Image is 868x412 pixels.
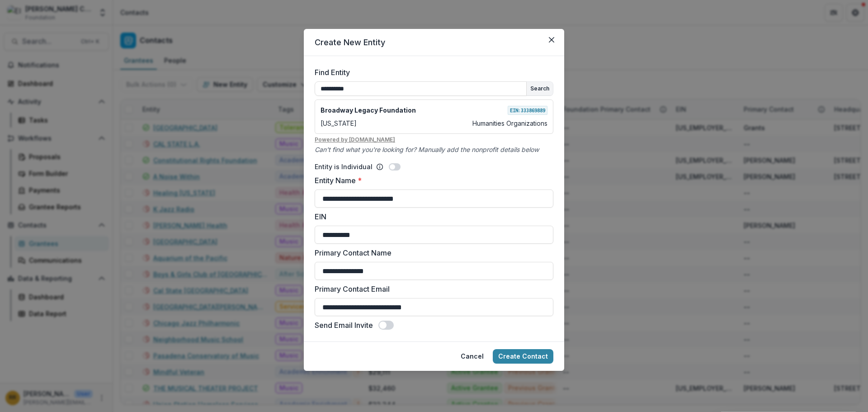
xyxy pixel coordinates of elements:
[315,320,373,331] label: Send Email Invite
[527,82,553,95] button: Search
[315,284,548,294] label: Primary Contact Email
[493,349,553,364] button: Create Contact
[455,349,489,364] button: Cancel
[304,29,564,56] header: Create New Entity
[321,105,416,115] p: Broadway Legacy Foundation
[544,33,559,47] button: Close
[315,146,539,153] i: Can't find what you're looking for? Manually add the nonprofit details below
[321,118,357,128] p: [US_STATE]
[508,106,547,115] span: EIN: 333869889
[315,99,553,134] div: Broadway Legacy FoundationEIN:333869889[US_STATE]Humanities Organizations
[472,118,547,128] p: Humanities Organizations
[315,136,553,144] u: Powered by
[315,162,373,171] p: Entity is Individual
[315,175,548,186] label: Entity Name
[349,136,395,143] a: [DOMAIN_NAME]
[315,247,548,258] label: Primary Contact Name
[315,67,548,78] label: Find Entity
[315,211,548,222] label: EIN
